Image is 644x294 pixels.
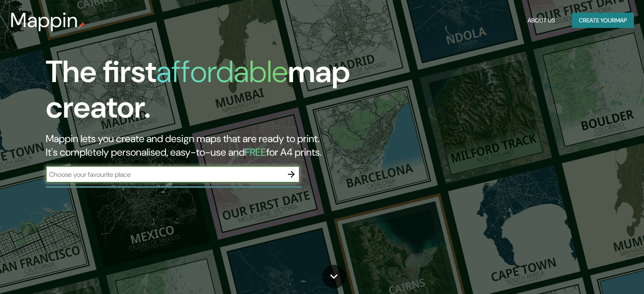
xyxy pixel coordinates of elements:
button: About Us [524,13,558,28]
button: Create yourmap [572,13,634,28]
h2: Mappin lets you create and design maps that are ready to print. It's completely personalised, eas... [46,132,368,159]
img: mappin-pin [78,22,85,29]
h5: FREE [245,146,266,159]
h1: The first map creator. [46,54,368,132]
h3: Mappin [10,8,78,32]
input: Choose your favourite place [46,170,283,179]
h1: affordable [156,52,288,91]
